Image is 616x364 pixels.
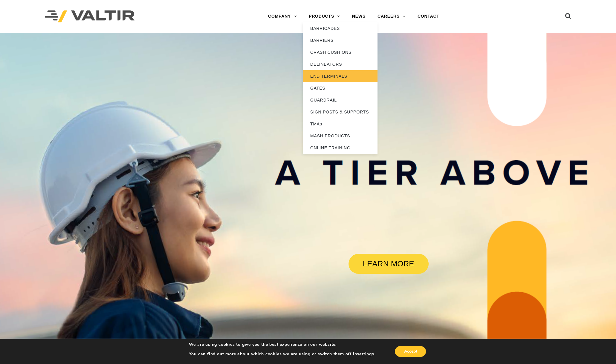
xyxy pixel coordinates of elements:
[45,10,134,23] img: Valtir
[303,142,377,154] a: ONLINE TRAINING
[303,22,377,34] a: BARRICADES
[303,94,377,106] a: GUARDRAIL
[262,10,303,22] a: COMPANY
[303,46,377,58] a: CRASH CUSHIONS
[346,10,372,22] a: NEWS
[303,58,377,70] a: DELINEATORS
[303,106,377,118] a: SIGN POSTS & SUPPORTS
[395,346,426,357] button: Accept
[412,10,445,22] a: CONTACT
[372,10,412,22] a: CAREERS
[189,342,375,347] p: We are using cookies to give you the best experience on our website.
[303,82,377,94] a: GATES
[348,254,429,274] a: LEARN MORE
[303,130,377,142] a: MASH PRODUCTS
[303,70,377,82] a: END TERMINALS
[357,351,374,357] button: settings
[303,34,377,46] a: BARRIERS
[303,10,346,22] a: PRODUCTS
[303,118,377,130] a: TMAs
[189,351,375,357] p: You can find out more about which cookies we are using or switch them off in .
